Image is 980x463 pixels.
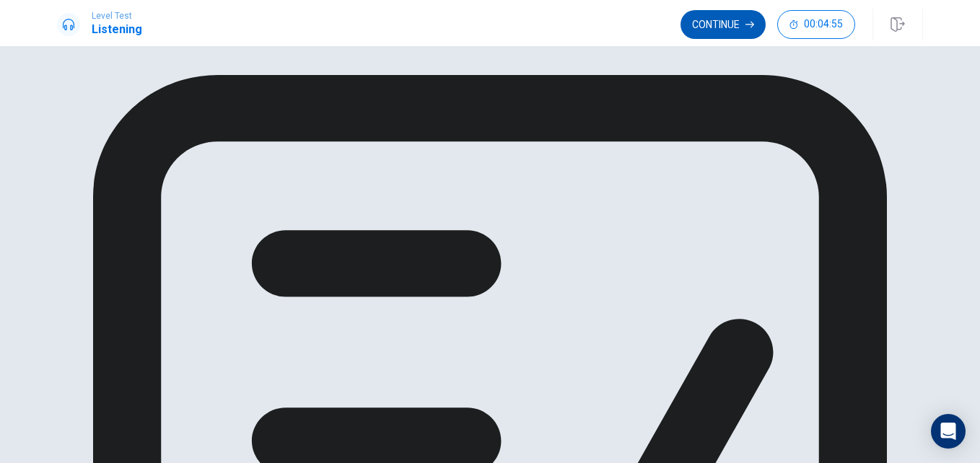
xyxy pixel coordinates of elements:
[777,10,855,39] button: 00:04:55
[92,21,142,38] h1: Listening
[804,19,843,30] span: 00:04:55
[92,11,142,21] span: Level Test
[681,10,766,39] button: Continue
[931,414,966,449] div: Open Intercom Messenger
